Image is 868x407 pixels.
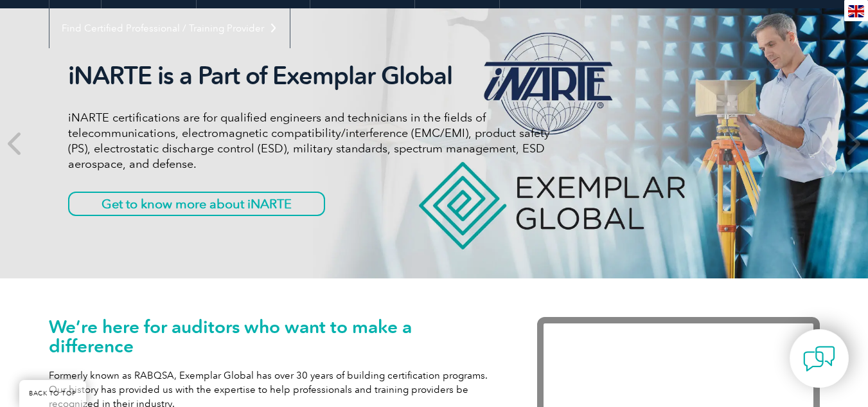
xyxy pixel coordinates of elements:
[49,8,290,48] a: Find Certified Professional / Training Provider
[68,61,550,91] h2: iNARTE is a Part of Exemplar Global
[803,343,835,375] img: contact-chat.png
[848,5,864,17] img: en
[68,192,325,216] a: Get to know more about iNARTE
[68,110,550,172] p: iNARTE certifications are for qualified engineers and technicians in the fields of telecommunicat...
[19,380,86,407] a: BACK TO TOP
[49,317,499,356] h1: We’re here for auditors who want to make a difference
